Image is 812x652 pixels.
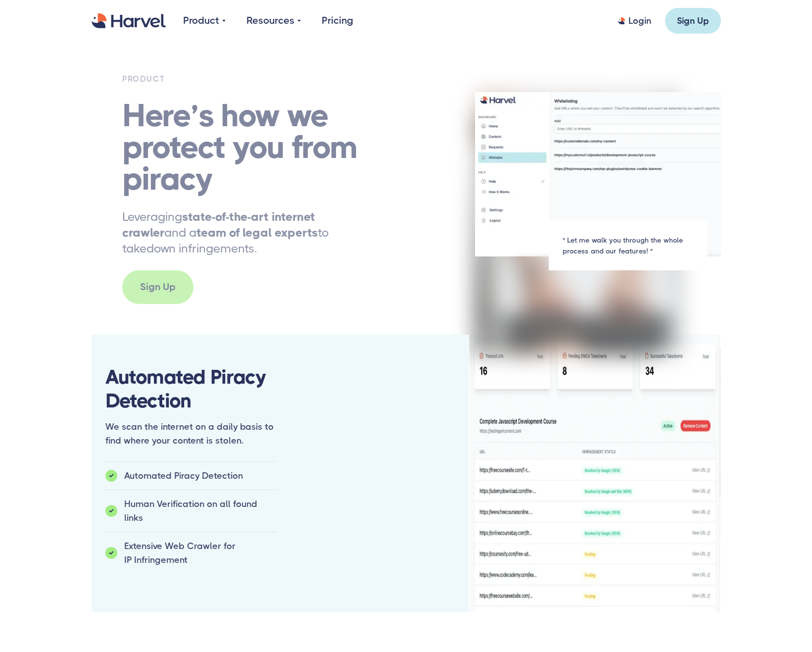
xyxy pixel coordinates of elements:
h3: Automated Piracy Detection [105,365,277,413]
p: Leveraging and a to takedown infringements. [122,209,368,256]
a: home [92,13,166,29]
a: Sign Up [665,8,721,34]
div: Extensive Web Crawler for IP Infringement [124,539,277,567]
div: Sign Up [140,280,176,295]
strong: state-of-the-art internet crawler [122,210,315,240]
div: Resources [246,13,294,28]
h1: Here’s how we protect you from piracy [122,100,376,195]
h6: PRODUCT [122,72,368,86]
div: Human Verification on all found links [124,497,277,525]
div: " Let me walk you through the whole process and our features! " [563,235,693,256]
div: Resources [246,13,301,28]
div: Sign Up [677,15,709,27]
div: Product [183,13,219,28]
a: Login [618,15,651,27]
p: We scan the internet on a daily basis to find where your content is stolen. [105,420,277,448]
a: Pricing [322,13,353,28]
a: Sign Up [122,270,193,304]
div: Automated Piracy Detection [124,469,243,483]
strong: team of legal experts [196,226,318,240]
div: Product [183,13,226,28]
div: Login [628,15,651,27]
